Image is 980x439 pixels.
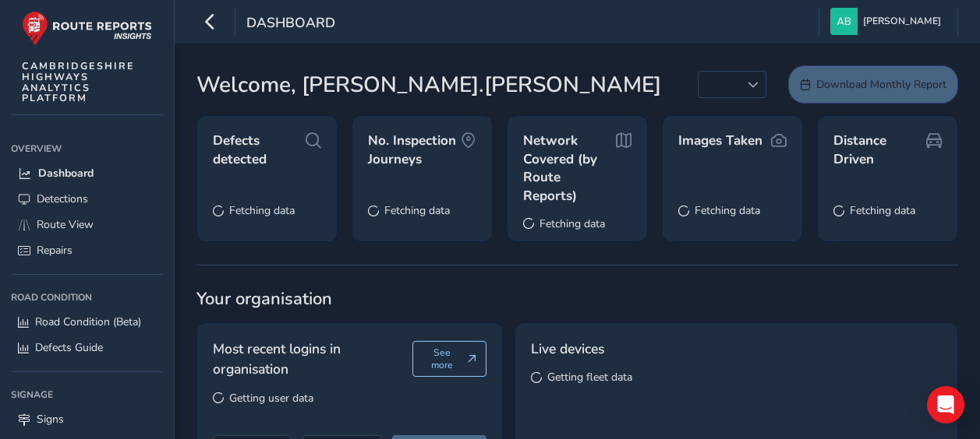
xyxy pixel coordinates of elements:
span: No. Inspection Journeys [368,132,461,168]
span: Road Condition (Beta) [35,314,141,329]
a: Route View [11,212,163,237]
span: Route View [37,217,94,232]
span: Dashboard [246,13,335,35]
a: Dashboard [11,160,163,186]
span: Welcome, [PERSON_NAME].[PERSON_NAME] [196,68,661,101]
span: Distance Driven [833,132,926,168]
span: See more [423,346,462,371]
div: Signage [11,383,163,406]
span: Fetching data [384,203,450,218]
span: Network Covered (by Route Reports) [523,132,616,205]
span: CAMBRIDGESHIRE HIGHWAYS ANALYTICS PLATFORM [22,61,135,104]
a: Signs [11,406,163,432]
span: Defects detected [213,132,306,168]
div: Overview [11,137,163,160]
button: [PERSON_NAME] [830,8,946,35]
span: Fetching data [850,203,915,218]
a: Road Condition (Beta) [11,309,163,335]
span: Signs [37,412,64,427]
span: [PERSON_NAME] [863,8,941,35]
span: Your organisation [196,287,958,311]
span: Dashboard [38,166,94,181]
span: Repairs [37,243,73,258]
a: Repairs [11,237,163,263]
span: Getting fleet data [547,370,632,385]
div: Road Condition [11,286,163,309]
img: rr logo [22,11,152,46]
span: Getting user data [229,391,313,406]
span: Defects Guide [35,340,103,355]
a: Detections [11,186,163,212]
button: See more [412,341,486,377]
span: Fetching data [695,203,760,218]
div: Open Intercom Messenger [927,386,964,423]
a: Defects Guide [11,335,163,360]
span: Fetching data [229,203,295,218]
span: Live devices [531,339,604,359]
img: diamond-layout [830,8,858,35]
span: Detections [37,191,88,206]
span: Fetching data [540,216,605,231]
span: Most recent logins in organisation [213,339,412,380]
span: Images Taken [678,132,762,150]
